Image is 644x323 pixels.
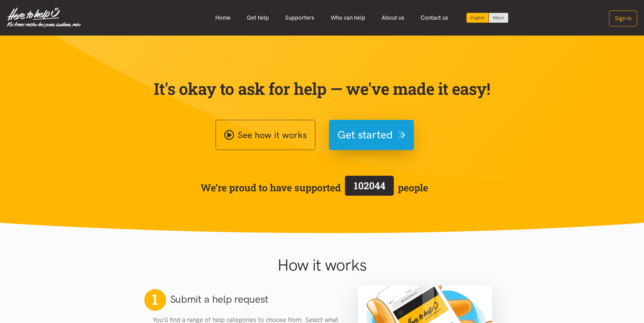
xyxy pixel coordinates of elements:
span: We’re proud to have supported people [201,174,428,201]
img: Home [7,7,81,28]
span: 102044 [354,179,385,192]
button: Sign in [609,10,637,26]
button: Get started [329,120,414,150]
span: Get started [337,126,393,144]
a: Contact us [412,10,456,25]
a: Get help [239,10,277,25]
a: Who can help [323,10,373,25]
span: 1 [152,290,158,308]
a: About us [373,10,412,25]
a: Switch to Te Reo Māori [489,13,508,23]
a: Supporters [277,10,323,25]
h2: Submit a help request [170,292,269,306]
a: Home [207,10,239,25]
a: See how it works [216,120,315,150]
h1: How it works [211,255,433,275]
p: It's okay to ask for help — we've made it easy! [152,79,492,99]
div: Language toggle [466,13,509,23]
div: Current language [466,13,489,23]
a: 102044 [341,174,398,201]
